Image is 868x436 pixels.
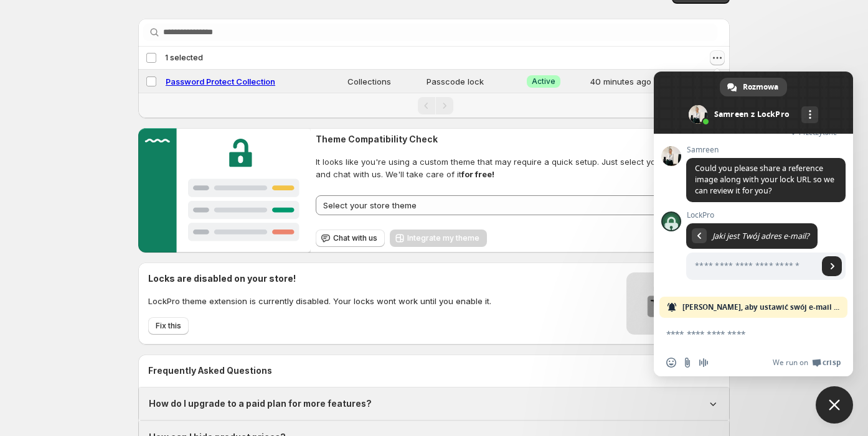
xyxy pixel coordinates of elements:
[822,256,842,276] span: Wyślij
[695,163,834,196] span: Could you please share a reference image along with your lock URL so we can review it for you?
[710,50,725,65] button: Actions
[316,230,385,247] button: Chat with us
[712,231,809,241] span: Jaki jest Twój adres e-mail?
[587,70,693,93] td: 40 minutes ago
[666,358,676,368] span: Wstaw uśmieszek
[138,128,311,253] img: Customer support
[682,297,841,318] span: [PERSON_NAME], aby ustawić swój e-mail aby otrzymywać powiadomienia.
[166,77,275,86] a: Password Protect Collection
[773,358,841,368] a: We run onCrisp
[682,358,692,368] span: Wyślij załącznik
[148,295,491,307] p: LockPro theme extension is currently disabled. Your locks wont work until you enable it.
[532,77,555,86] span: Active
[699,358,709,368] span: Nagrywanie wiadomości audio
[423,70,523,93] td: Passcode lock
[138,93,730,118] nav: Pagination
[626,272,720,335] img: Locks disabled
[816,386,853,424] div: Close chat
[461,169,494,179] strong: for free!
[165,53,203,63] span: 1 selected
[686,211,846,220] span: LockPro
[743,78,778,96] span: Rozmowa
[692,228,707,243] div: Powrót do wiadomości
[156,321,181,331] span: Fix this
[316,133,730,146] h2: Theme Compatibility Check
[666,328,813,340] textarea: Napisz wiadomość...
[148,364,720,377] h2: Frequently Asked Questions
[333,233,377,243] span: Chat with us
[720,78,787,96] div: Rozmowa
[148,317,189,335] button: Fix this
[686,253,818,280] input: Wprowadź swój adres e-mail
[344,70,423,93] td: Collections
[316,155,730,180] span: It looks like you're using a custom theme that may require a quick setup. Just select your theme ...
[823,358,841,368] span: Crisp
[148,272,491,285] h2: Locks are disabled on your store!
[801,106,818,123] div: Więcej kanałów
[686,146,846,154] span: Samreen
[149,397,372,410] h1: How do I upgrade to a paid plan for more features?
[773,358,808,368] span: We run on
